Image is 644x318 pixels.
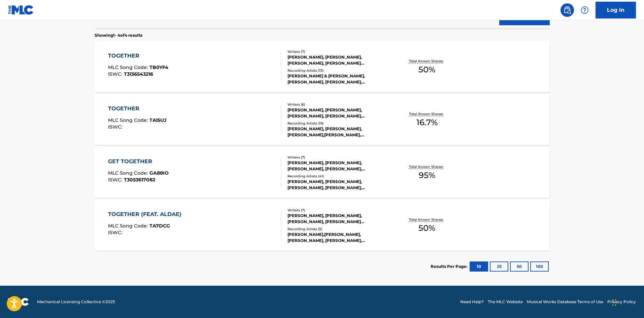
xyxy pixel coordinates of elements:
p: Total Known Shares: [409,217,445,222]
span: ISWC : [108,124,124,130]
div: Writers ( 7 ) [287,155,389,160]
img: help [581,6,589,14]
a: Log In [596,2,636,19]
a: Privacy Policy [607,299,636,305]
p: Total Known Shares: [409,59,445,64]
button: 10 [470,261,488,272]
div: [PERSON_NAME], [PERSON_NAME], [PERSON_NAME], [PERSON_NAME], [PERSON_NAME] [287,179,389,191]
iframe: Chat Widget [610,286,644,318]
div: Recording Artists ( 13 ) [287,68,389,73]
a: Public Search [561,3,574,17]
a: Need Help? [460,299,484,305]
div: Writers ( 6 ) [287,102,389,107]
span: 50 % [418,64,435,76]
a: TOGETHERMLC Song Code:TA15UJISWC:Writers (6)[PERSON_NAME], [PERSON_NAME], [PERSON_NAME], [PERSON_... [95,95,550,145]
div: Writers ( 7 ) [287,208,389,213]
a: TOGETHERMLC Song Code:TB0YF4ISWC:T3136543216Writers (7)[PERSON_NAME], [PERSON_NAME], [PERSON_NAME... [95,42,550,92]
button: 25 [490,261,508,272]
img: search [563,6,571,14]
div: TOGETHER [108,52,168,60]
span: 50 % [418,222,435,234]
button: 100 [530,261,549,272]
span: T3136543216 [124,71,153,77]
a: TOGETHER (FEAT. ALDAE)MLC Song Code:TA7DCGISWC:Writers (7)[PERSON_NAME], [PERSON_NAME], [PERSON_N... [95,200,550,251]
span: Mechanical Licensing Collective © 2025 [37,299,115,305]
div: Recording Artists ( 41 ) [287,174,389,179]
div: Help [578,3,591,17]
div: Drag [612,292,616,313]
span: MLC Song Code : [108,223,149,229]
span: TB0YF4 [149,64,168,70]
span: ISWC : [108,71,124,77]
div: [PERSON_NAME], [PERSON_NAME], [PERSON_NAME], [PERSON_NAME], [PERSON_NAME], [PERSON_NAME] [287,107,389,119]
span: MLC Song Code : [108,64,149,70]
span: TA7DCG [149,223,170,229]
div: TOGETHER (FEAT. ALDAE) [108,210,185,218]
a: The MLC Website [488,299,523,305]
img: MLC Logo [8,5,34,15]
div: [PERSON_NAME], [PERSON_NAME], [PERSON_NAME], [PERSON_NAME] [PERSON_NAME] [PERSON_NAME], [PERSON_N... [287,213,389,225]
div: [PERSON_NAME], [PERSON_NAME], [PERSON_NAME],[PERSON_NAME],[PERSON_NAME], [PERSON_NAME], [PERSON_N... [287,126,389,138]
p: Results Per Page: [431,263,469,270]
span: 16.7 % [416,116,438,129]
div: Recording Artists ( 19 ) [287,121,389,126]
p: Total Known Shares: [409,111,445,116]
img: logo [8,298,29,306]
p: Showing 1 - 4 of 4 results [95,32,142,38]
div: TOGETHER [108,105,167,113]
a: GET TOGETHERMLC Song Code:GA88IOISWC:T3053617082Writers (7)[PERSON_NAME], [PERSON_NAME], [PERSON_... [95,147,550,198]
span: 95 % [419,169,435,181]
div: Writers ( 7 ) [287,49,389,54]
div: [PERSON_NAME], [PERSON_NAME], [PERSON_NAME], [PERSON_NAME] [PERSON_NAME] [PERSON_NAME] [PERSON_NAME] [287,54,389,66]
span: ISWC : [108,229,124,236]
span: ISWC : [108,177,124,183]
a: Musical Works Database Terms of Use [527,299,603,305]
div: [PERSON_NAME],[PERSON_NAME],[PERSON_NAME], [PERSON_NAME], [PERSON_NAME], ALDAE;[PERSON_NAME];[PER... [287,232,389,244]
span: GA88IO [149,170,169,176]
p: Total Known Shares: [409,164,445,169]
div: Recording Artists ( 5 ) [287,226,389,232]
div: [PERSON_NAME] & [PERSON_NAME], [PERSON_NAME], [PERSON_NAME], [PERSON_NAME]|[PERSON_NAME], [PERSON... [287,73,389,85]
span: MLC Song Code : [108,170,149,176]
button: 50 [510,261,529,272]
span: TA15UJ [149,117,167,123]
span: T3053617082 [124,177,155,183]
span: MLC Song Code : [108,117,149,123]
div: [PERSON_NAME], [PERSON_NAME], [PERSON_NAME], [PERSON_NAME], [PERSON_NAME], [PERSON_NAME], [PERSON... [287,160,389,172]
div: GET TOGETHER [108,157,169,166]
